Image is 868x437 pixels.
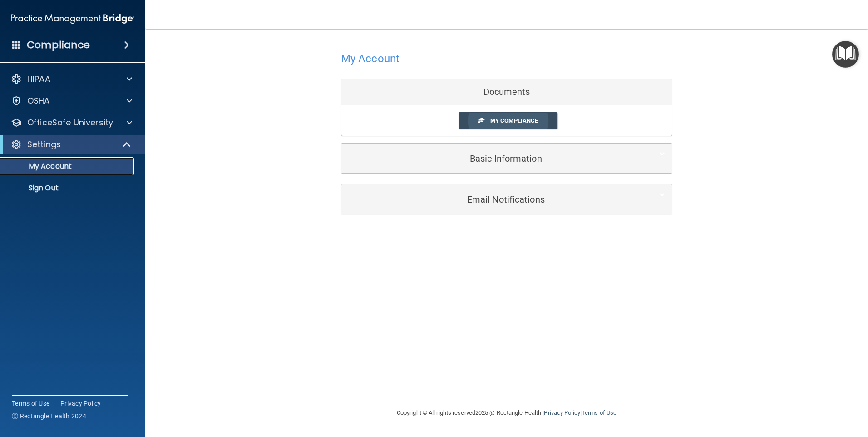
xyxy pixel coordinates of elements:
[11,95,132,106] a: OSHA
[11,74,132,84] a: HIPAA
[490,117,538,124] span: My Compliance
[27,117,113,128] p: OfficeSafe University
[27,139,61,150] p: Settings
[12,399,49,408] a: Terms of Use
[582,409,616,416] a: Terms of Use
[11,139,132,150] a: Settings
[6,162,130,171] p: My Account
[348,194,637,204] h5: Email Notifications
[27,39,90,51] h4: Compliance
[341,79,672,105] div: Documents
[348,148,665,169] a: Basic Information
[60,399,101,408] a: Privacy Policy
[348,189,665,209] a: Email Notifications
[341,53,399,65] h4: My Account
[341,398,672,427] div: Copyright © All rights reserved 2025 @ Rectangle Health | |
[27,95,50,106] p: OSHA
[11,117,132,128] a: OfficeSafe University
[711,372,857,409] iframe: Drift Widget Chat Controller
[27,74,50,84] p: HIPAA
[12,412,86,421] span: Ⓒ Rectangle Health 2024
[11,10,134,28] img: PMB logo
[6,184,130,193] p: Sign Out
[544,409,580,416] a: Privacy Policy
[348,154,637,164] h5: Basic Information
[832,41,859,68] button: Open Resource Center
